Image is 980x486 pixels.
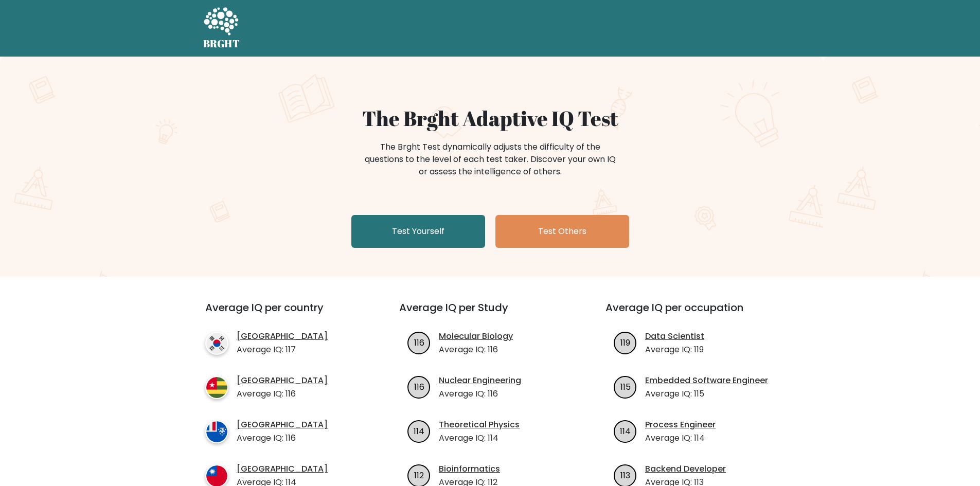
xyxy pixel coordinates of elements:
[439,344,513,356] p: Average IQ: 116
[645,388,768,400] p: Average IQ: 115
[605,301,787,326] h3: Average IQ per occupation
[439,463,500,475] a: Bioinformatics
[439,419,520,431] a: Theoretical Physics
[205,301,362,326] h3: Average IQ per country
[237,388,328,400] p: Average IQ: 116
[362,141,619,178] div: The Brght Test dynamically adjusts the difficulty of the questions to the level of each test take...
[414,425,424,437] text: 114
[237,463,328,475] a: [GEOGRAPHIC_DATA]
[439,388,521,400] p: Average IQ: 116
[645,374,768,387] a: Embedded Software Engineer
[237,432,328,444] p: Average IQ: 116
[205,420,228,443] img: country
[239,106,741,131] h1: The Brght Adaptive IQ Test
[237,419,328,431] a: [GEOGRAPHIC_DATA]
[620,336,630,348] text: 119
[620,425,631,437] text: 114
[203,38,240,50] h5: BRGHT
[645,344,704,356] p: Average IQ: 119
[645,432,716,444] p: Average IQ: 114
[495,215,629,248] a: Test Others
[205,376,228,399] img: country
[645,463,726,475] a: Backend Developer
[237,344,328,356] p: Average IQ: 117
[414,381,424,392] text: 116
[351,215,485,248] a: Test Yourself
[203,4,240,52] a: BRGHT
[620,469,630,481] text: 113
[237,330,328,343] a: [GEOGRAPHIC_DATA]
[645,330,704,343] a: Data Scientist
[645,419,716,431] a: Process Engineer
[237,374,328,387] a: [GEOGRAPHIC_DATA]
[439,432,520,444] p: Average IQ: 114
[439,374,521,387] a: Nuclear Engineering
[414,336,424,348] text: 116
[414,469,424,481] text: 112
[205,332,228,355] img: country
[439,330,513,343] a: Molecular Biology
[620,381,631,392] text: 115
[399,301,581,326] h3: Average IQ per Study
